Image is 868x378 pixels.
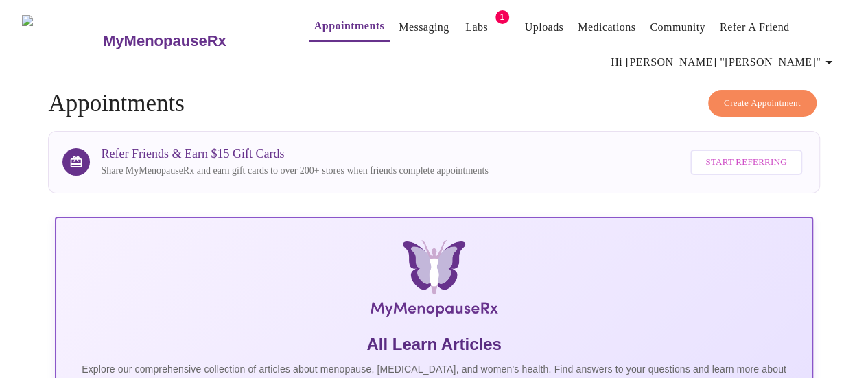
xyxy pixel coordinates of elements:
[611,53,837,72] span: Hi [PERSON_NAME] "[PERSON_NAME]"
[22,15,101,67] img: MyMenopauseRx Logo
[399,18,449,37] a: Messaging
[455,14,499,41] button: Labs
[724,95,801,111] span: Create Appointment
[578,18,635,37] a: Medications
[650,18,705,37] a: Community
[101,17,281,65] a: MyMenopauseRx
[714,14,795,41] button: Refer a Friend
[309,12,390,42] button: Appointments
[708,90,817,117] button: Create Appointment
[690,150,801,175] button: Start Referring
[393,14,454,41] button: Messaging
[525,18,564,37] a: Uploads
[103,32,226,50] h3: MyMenopauseRx
[687,143,805,182] a: Start Referring
[101,164,488,178] p: Share MyMenopauseRx and earn gift cards to over 200+ stores when friends complete appointments
[314,16,384,36] a: Appointments
[67,333,800,355] h5: All Learn Articles
[720,18,790,37] a: Refer a Friend
[181,240,686,322] img: MyMenopauseRx Logo
[705,154,786,170] span: Start Referring
[495,10,509,24] span: 1
[48,90,819,117] h4: Appointments
[644,14,711,41] button: Community
[572,14,641,41] button: Medications
[465,18,488,37] a: Labs
[519,14,570,41] button: Uploads
[101,147,488,161] h3: Refer Friends & Earn $15 Gift Cards
[605,49,843,76] button: Hi [PERSON_NAME] "[PERSON_NAME]"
